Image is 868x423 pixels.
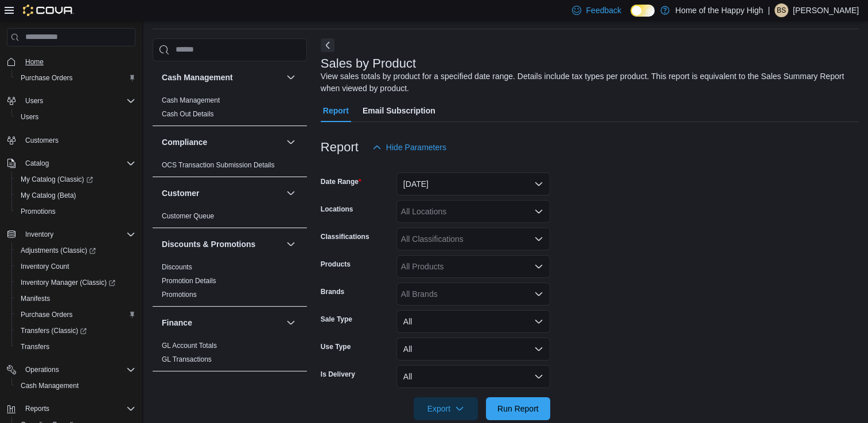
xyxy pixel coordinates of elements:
[162,291,197,299] a: Promotions
[162,160,275,170] span: OCS Transaction Submission Details
[11,70,140,86] button: Purchase Orders
[2,93,140,109] button: Users
[21,175,93,184] span: My Catalog (Classic)
[162,161,275,169] a: OCS Transaction Submission Details
[153,339,307,371] div: Finance
[162,355,212,364] span: GL Transactions
[16,308,135,322] span: Purchase Orders
[162,277,216,285] a: Promotion Details
[21,55,48,69] a: Home
[321,177,361,186] label: Date Range
[16,110,43,124] a: Users
[11,242,140,258] a: Adjustments (Classic)
[16,110,135,124] span: Users
[363,99,435,122] span: Email Subscription
[16,276,135,289] span: Inventory Manager (Classic)
[25,136,59,145] span: Customers
[162,96,220,104] a: Cash Management
[162,109,214,119] span: Cash Out Details
[321,287,344,296] label: Brands
[586,5,621,16] span: Feedback
[16,189,135,202] span: My Catalog (Beta)
[321,140,359,154] h3: Report
[321,342,351,351] label: Use Type
[321,370,355,379] label: Is Delivery
[16,324,91,338] a: Transfers (Classic)
[16,244,135,257] span: Adjustments (Classic)
[11,275,140,291] a: Inventory Manager (Classic)
[2,132,140,148] button: Customers
[21,342,49,351] span: Transfers
[793,3,859,17] p: [PERSON_NAME]
[16,324,135,338] span: Transfers (Classic)
[21,228,135,241] span: Inventory
[21,191,76,200] span: My Catalog (Beta)
[21,112,38,122] span: Users
[21,156,53,170] button: Catalog
[162,72,282,83] button: Cash Management
[162,238,255,250] h3: Discounts & Promotions
[2,401,140,417] button: Reports
[162,276,216,285] span: Promotion Details
[162,317,192,328] h3: Finance
[486,397,550,420] button: Run Report
[11,171,140,187] a: My Catalog (Classic)
[153,209,307,228] div: Customer
[25,96,43,105] span: Users
[16,340,54,354] a: Transfers
[386,142,446,153] span: Hide Parameters
[321,260,351,269] label: Products
[534,262,543,271] button: Open list of options
[25,57,44,66] span: Home
[162,342,217,350] a: GL Account Totals
[153,93,307,126] div: Cash Management
[421,397,471,420] span: Export
[16,308,77,322] a: Purchase Orders
[396,365,550,388] button: All
[21,73,73,83] span: Purchase Orders
[284,316,298,330] button: Finance
[534,207,543,216] button: Open list of options
[16,189,81,202] a: My Catalog (Beta)
[21,402,135,416] span: Reports
[16,292,55,305] a: Manifests
[25,365,59,374] span: Operations
[16,205,60,218] a: Promotions
[21,207,56,216] span: Promotions
[11,307,140,323] button: Purchase Orders
[16,340,135,354] span: Transfers
[11,291,140,307] button: Manifests
[21,402,54,416] button: Reports
[21,94,48,108] button: Users
[162,238,282,250] button: Discounts & Promotions
[162,341,217,350] span: GL Account Totals
[21,262,69,271] span: Inventory Count
[16,244,100,257] a: Adjustments (Classic)
[21,156,135,170] span: Catalog
[25,404,49,413] span: Reports
[11,378,140,394] button: Cash Management
[284,186,298,200] button: Customer
[414,397,478,420] button: Export
[162,110,214,118] a: Cash Out Details
[16,260,74,273] a: Inventory Count
[162,72,233,83] h3: Cash Management
[21,381,79,390] span: Cash Management
[11,323,140,339] a: Transfers (Classic)
[2,226,140,242] button: Inventory
[162,187,282,199] button: Customer
[774,3,788,17] div: Brieanna Sawchyn
[284,237,298,251] button: Discounts & Promotions
[21,228,58,241] button: Inventory
[21,326,87,335] span: Transfers (Classic)
[16,71,77,85] a: Purchase Orders
[16,379,83,393] a: Cash Management
[21,133,135,147] span: Customers
[16,260,135,273] span: Inventory Count
[11,258,140,275] button: Inventory Count
[396,310,550,333] button: All
[21,363,64,377] button: Operations
[162,355,212,363] a: GL Transactions
[162,290,197,299] span: Promotions
[25,159,49,168] span: Catalog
